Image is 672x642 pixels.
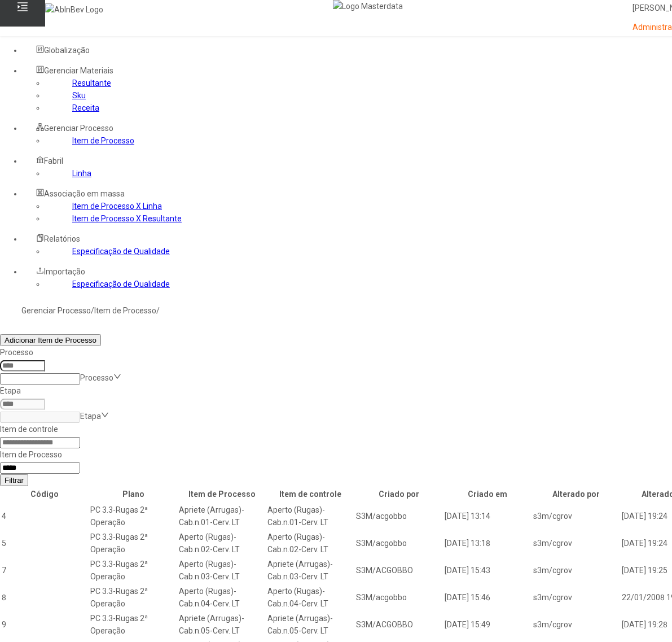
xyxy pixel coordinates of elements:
[45,3,103,16] img: AbInBev Logo
[94,306,156,315] a: Item de Processo
[44,234,80,243] span: Relatórios
[1,503,89,529] td: 4
[72,103,99,112] a: Receita
[90,503,177,529] td: PC 3.3-Rugas 2ª Operação
[90,612,177,637] td: PC 3.3-Rugas 2ª Operação
[355,503,443,529] td: S3M/acgobbo
[178,503,266,529] td: Apriete (Arrugas)-Cab.n.01-Cerv. LT
[156,306,160,315] nz-breadcrumb-separator: /
[44,267,85,276] span: Importação
[1,584,89,610] td: 8
[1,530,89,556] td: 5
[90,487,177,501] th: Plano
[90,584,177,610] td: PC 3.3-Rugas 2ª Operação
[267,530,354,556] td: Aperto (Rugas)-Cab.n.02-Cerv. LT
[533,487,620,501] th: Alterado por
[533,557,620,583] td: s3m/cgrov
[5,336,96,344] span: Adicionar Item de Processo
[44,66,113,75] span: Gerenciar Materiais
[267,557,354,583] td: Apriete (Arrugas)-Cab.n.03-Cerv. LT
[355,612,443,637] td: S3M/ACGOBBO
[72,202,162,211] a: Item de Processo X Linha
[533,503,620,529] td: s3m/cgrov
[178,530,266,556] td: Aperto (Rugas)-Cab.n.02-Cerv. LT
[90,530,177,556] td: PC 3.3-Rugas 2ª Operação
[72,247,170,256] a: Especificação de Qualidade
[267,487,354,501] th: Item de controle
[267,584,354,610] td: Aperto (Rugas)-Cab.n.04-Cerv. LT
[44,124,113,133] span: Gerenciar Processo
[444,584,532,610] td: [DATE] 15:46
[21,306,91,315] a: Gerenciar Processo
[533,612,620,637] td: s3m/cgrov
[355,584,443,610] td: S3M/acgobbo
[44,189,125,198] span: Associação em massa
[72,214,182,223] a: Item de Processo X Resultante
[533,530,620,556] td: s3m/cgrov
[178,584,266,610] td: Aperto (Rugas)-Cab.n.04-Cerv. LT
[444,557,532,583] td: [DATE] 15:43
[267,503,354,529] td: Aperto (Rugas)-Cab.n.01-Cerv. LT
[72,91,86,100] a: Sku
[72,136,134,145] a: Item de Processo
[444,612,532,637] td: [DATE] 15:49
[355,487,443,501] th: Criado por
[1,612,89,637] td: 9
[178,557,266,583] td: Aperto (Rugas)-Cab.n.03-Cerv. LT
[178,612,266,637] td: Apriete (Arrugas)-Cab.n.05-Cerv. LT
[444,503,532,529] td: [DATE] 13:14
[91,306,94,315] nz-breadcrumb-separator: /
[44,156,63,165] span: Fabril
[90,557,177,583] td: PC 3.3-Rugas 2ª Operação
[1,487,89,501] th: Código
[72,78,111,88] a: Resultante
[355,557,443,583] td: S3M/ACGOBBO
[444,530,532,556] td: [DATE] 13:18
[533,584,620,610] td: s3m/cgrov
[80,412,101,421] nz-select-placeholder: Etapa
[1,557,89,583] td: 7
[444,487,532,501] th: Criado em
[267,612,354,637] td: Apriete (Arrugas)-Cab.n.05-Cerv. LT
[72,279,170,289] a: Especificação de Qualidade
[44,46,90,55] span: Globalização
[355,530,443,556] td: S3M/acgobbo
[80,373,113,382] nz-select-placeholder: Processo
[72,169,91,178] a: Linha
[5,476,24,484] span: Filtrar
[178,487,266,501] th: Item de Processo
